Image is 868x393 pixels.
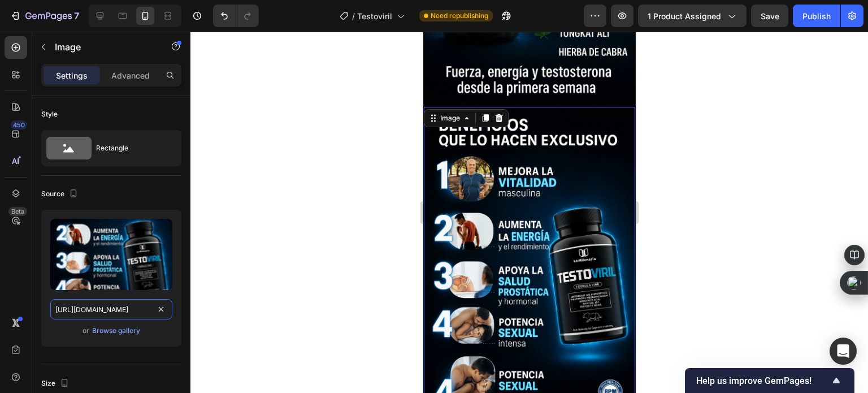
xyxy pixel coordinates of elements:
[696,374,843,387] button: Show survey - Help us improve GemPages!
[431,11,488,21] span: Need republishing
[5,5,84,27] button: 7
[41,376,71,391] div: Size
[696,375,830,386] span: Help us improve GemPages!
[55,40,151,54] p: Image
[352,10,355,22] span: /
[423,32,636,393] iframe: Design area
[111,70,150,81] p: Advanced
[638,5,747,27] button: 1 product assigned
[830,338,857,365] div: Open Intercom Messenger
[83,324,89,338] span: or
[11,120,27,129] div: 450
[357,10,392,22] span: Testoviril
[1,75,212,392] img: gempages_574636598038102884-561d7aab-6644-4914-8bb4-440b866ec883.jpg
[793,5,840,27] button: Publish
[50,219,172,290] img: preview-image
[92,326,140,336] div: Browse gallery
[761,11,779,21] span: Save
[41,109,58,119] div: Style
[8,207,27,216] div: Beta
[96,135,165,161] div: Rectangle
[802,10,831,22] div: Publish
[41,187,80,202] div: Source
[56,70,88,81] p: Settings
[15,81,39,92] div: Image
[74,9,79,23] p: 7
[751,5,788,27] button: Save
[92,325,141,336] button: Browse gallery
[50,299,172,319] input: https://example.com/image.jpg
[213,5,259,27] div: Undo/Redo
[648,10,721,22] span: 1 product assigned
